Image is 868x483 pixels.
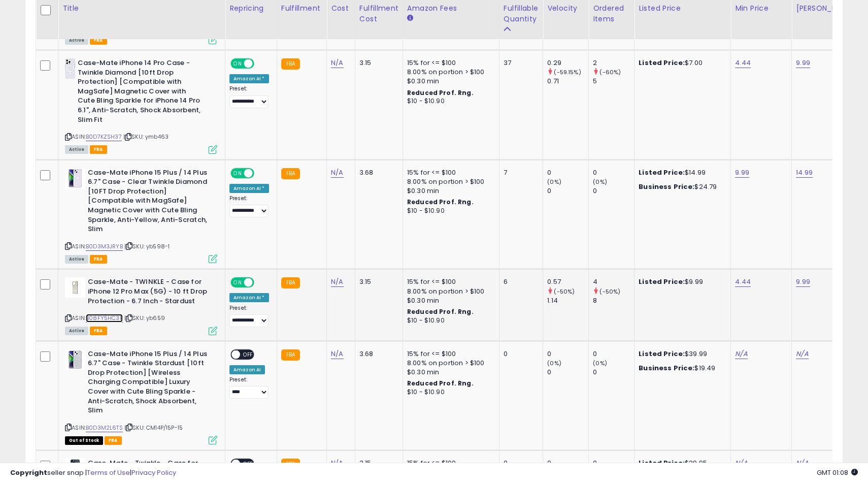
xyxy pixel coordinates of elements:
[796,277,810,287] a: 9.99
[229,74,269,83] div: Amazon AI *
[359,58,395,68] div: 3.15
[547,349,588,359] div: 0
[407,77,491,86] div: $0.30 min
[124,314,165,322] span: | SKU: yb659
[229,184,269,193] div: Amazon AI *
[639,3,726,14] div: Listed Price
[735,58,751,68] a: 4.44
[359,168,395,177] div: 3.68
[65,255,88,264] span: All listings currently available for purchase on Amazon
[593,277,634,286] div: 4
[639,349,723,359] div: $39.99
[229,85,269,108] div: Preset:
[229,3,273,14] div: Repricing
[407,277,491,286] div: 15% for <= $100
[504,58,535,68] div: 37
[593,349,634,359] div: 0
[796,349,808,359] a: N/A
[547,178,561,186] small: (0%)
[105,436,122,445] span: FBA
[90,327,107,335] span: FBA
[359,3,398,24] div: Fulfillment Cost
[407,186,491,196] div: $0.30 min
[331,168,343,178] a: N/A
[90,36,107,45] span: FBA
[86,424,123,432] a: B0D3M2L6TS
[407,168,491,177] div: 15% for <= $100
[593,3,630,24] div: Ordered Items
[407,3,495,14] div: Amazon Fees
[88,277,211,308] b: Case-Mate - TWINKLE - Case for iPhone 12 Pro Max (5G) - 10 ft Drop Protection - 6.7 Inch - Stardust
[547,168,588,177] div: 0
[65,168,85,188] img: 31M3ReF+mbL._SL40_.jpg
[331,349,343,359] a: N/A
[504,168,535,177] div: 7
[86,133,122,141] a: B0D7KZSH37
[639,168,723,177] div: $14.99
[87,468,130,477] a: Terms of Use
[547,359,561,367] small: (0%)
[547,77,588,86] div: 0.71
[124,424,183,432] span: | SKU: CM14P/15P-15
[593,359,607,367] small: (0%)
[407,349,491,359] div: 15% for <= $100
[359,349,395,359] div: 3.68
[231,278,244,287] span: ON
[407,68,491,77] div: 8.00% on portion > $100
[65,349,217,444] div: ASIN:
[547,296,588,305] div: 1.14
[639,182,694,191] b: Business Price:
[124,242,170,250] span: | SKU: yb598-1
[504,277,535,286] div: 6
[407,379,474,388] b: Reduced Prof. Rng.
[407,388,491,397] div: $10 - $10.90
[90,255,107,264] span: FBA
[639,277,723,286] div: $9.99
[10,468,176,478] div: seller snap | |
[735,349,747,359] a: N/A
[504,349,535,359] div: 0
[639,277,685,286] b: Listed Price:
[123,133,169,141] span: | SKU: ymb463
[593,168,634,177] div: 0
[240,350,256,359] span: OFF
[504,3,539,24] div: Fulfillable Quantity
[86,314,123,323] a: B08FY5HC3F
[593,186,634,196] div: 0
[796,168,813,178] a: 14.99
[735,277,751,287] a: 4.44
[253,278,269,287] span: OFF
[90,145,107,154] span: FBA
[593,368,634,377] div: 0
[639,364,723,373] div: $19.49
[86,242,123,251] a: B0D3M3JRYB
[65,36,88,45] span: All listings currently available for purchase on Amazon
[547,186,588,196] div: 0
[547,368,588,377] div: 0
[599,287,620,296] small: (-50%)
[639,58,685,68] b: Listed Price:
[331,3,351,14] div: Cost
[359,277,395,286] div: 3.15
[817,468,858,477] span: 2025-10-6 01:08 GMT
[88,168,211,237] b: Case-Mate iPhone 15 Plus / 14 Plus 6.7" Case - Clear Twinkle Diamond [10FT Drop Protection] [Comp...
[735,168,749,178] a: 9.99
[407,296,491,305] div: $0.30 min
[131,468,176,477] a: Privacy Policy
[407,359,491,368] div: 8.00% on portion > $100
[65,327,88,335] span: All listings currently available for purchase on Amazon
[253,169,269,177] span: OFF
[281,277,300,288] small: FBA
[65,58,217,153] div: ASIN:
[593,178,607,186] small: (0%)
[331,277,343,287] a: N/A
[281,58,300,70] small: FBA
[593,77,634,86] div: 5
[407,177,491,186] div: 8.00% on portion > $100
[229,365,265,374] div: Amazon AI
[281,3,322,14] div: Fulfillment
[331,58,343,68] a: N/A
[599,68,621,76] small: (-60%)
[229,376,269,399] div: Preset:
[639,363,694,373] b: Business Price:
